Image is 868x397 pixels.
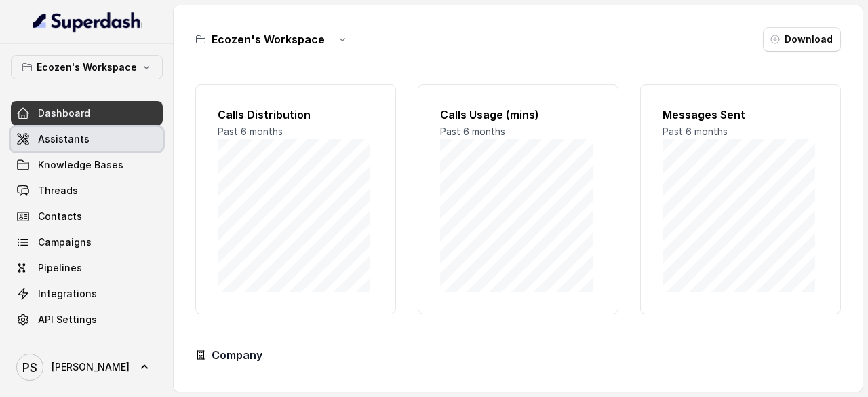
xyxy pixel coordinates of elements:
button: Download [763,27,841,52]
button: Ecozen's Workspace [11,55,163,79]
span: Past 6 months [663,126,728,137]
img: light.svg [33,11,142,33]
a: Dashboard [11,101,163,126]
span: Dashboard [38,107,90,120]
h3: Ecozen's Workspace [212,31,325,48]
p: Ecozen's Workspace [37,59,137,75]
span: Pipelines [38,261,82,275]
span: Contacts [38,210,82,223]
a: Threads [11,178,163,203]
span: [PERSON_NAME] [52,360,130,374]
a: API Settings [11,307,163,332]
span: Past 6 months [218,126,283,137]
span: Assistants [38,132,90,146]
h2: Calls Usage (mins) [440,107,596,123]
h2: Calls Distribution [218,107,374,123]
span: API Settings [38,313,97,326]
h2: Messages Sent [663,107,818,123]
span: Threads [38,184,78,197]
a: Integrations [11,282,163,306]
span: Knowledge Bases [38,158,123,172]
a: Assistants [11,127,163,151]
a: Pipelines [11,256,163,280]
a: Campaigns [11,230,163,254]
h3: Company [212,347,262,363]
span: Integrations [38,287,97,301]
span: Past 6 months [440,126,505,137]
a: Contacts [11,204,163,229]
text: PS [22,360,37,375]
a: Knowledge Bases [11,153,163,177]
span: Campaigns [38,235,92,249]
a: [PERSON_NAME] [11,348,163,386]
